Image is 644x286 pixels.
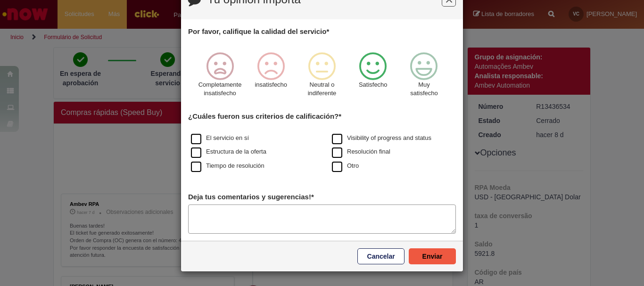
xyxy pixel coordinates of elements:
[191,134,249,143] label: El servicio en sí
[188,26,329,36] label: Por favor, califique la calidad del servicio*
[255,81,287,90] p: insatisfecho
[332,147,390,156] label: Resolución final
[188,111,456,173] div: ¿Cuáles fueron sus criterios de calificación?*
[400,45,448,110] div: Muy satisfecho
[409,248,456,264] button: Enviar
[357,248,405,264] button: Cancelar
[247,45,295,110] div: insatisfecho
[188,192,314,202] label: Deja tus comentarios y sugerencias!*
[191,162,264,171] label: Tiempo de resolución
[349,45,397,110] div: Satisfecho
[191,147,266,156] label: Estructura de la oferta
[359,81,388,90] p: Satisfecho
[298,45,346,110] div: Neutral o indiferente
[407,81,441,98] p: Muy satisfecho
[305,81,339,98] p: Neutral o indiferente
[196,45,244,110] div: Completamente insatisfecho
[332,134,431,143] label: Visibility of progress and status
[198,81,242,98] p: Completamente insatisfecho
[332,162,359,171] label: Otro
